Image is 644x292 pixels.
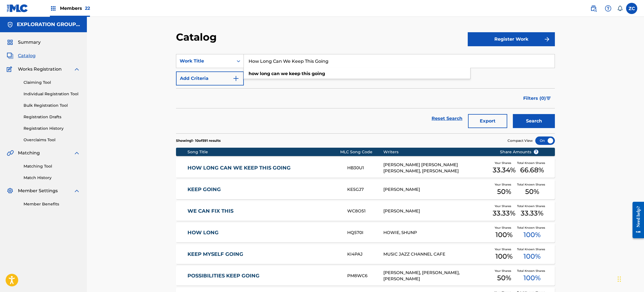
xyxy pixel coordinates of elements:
[340,149,383,155] div: MLC Song Code
[495,251,513,261] span: 100 %
[626,3,637,14] div: User Menu
[347,186,383,193] div: KE5GJ7
[347,208,383,214] div: WC8O51
[187,230,340,236] a: HOW LONG
[18,39,41,46] span: Summary
[18,66,62,73] span: Works Registration
[468,32,555,46] button: Register Work
[7,39,41,46] a: SummarySummary
[180,58,230,64] div: Work Title
[7,52,36,59] a: CatalogCatalog
[347,273,383,279] div: PM8WC6
[187,186,340,193] a: KEEP GOING
[85,6,90,11] span: 22
[508,138,533,143] span: Compact View
[523,95,546,102] span: Filters ( 0 )
[497,187,511,197] span: 50 %
[73,150,80,156] img: expand
[493,165,516,175] span: 33.34 %
[534,150,538,154] span: ?
[347,165,383,171] div: HB30U1
[249,71,259,76] strong: how
[383,162,491,174] div: [PERSON_NAME] [PERSON_NAME] [PERSON_NAME], [PERSON_NAME]
[383,186,491,193] div: [PERSON_NAME]
[495,230,513,240] span: 100 %
[187,273,340,279] a: POSSIBILITIES KEEP GOING
[517,226,547,230] span: Total Known Shares
[7,150,14,156] img: Matching
[517,182,547,187] span: Total Known Shares
[73,187,80,194] img: expand
[18,150,40,156] span: Matching
[24,91,80,97] a: Individual Registration Tool
[618,271,621,288] div: Drag
[429,112,465,125] a: Reset Search
[590,5,597,12] img: search
[468,114,507,128] button: Export
[383,230,491,236] div: HOWIE, SHUNP
[24,163,80,169] a: Matching Tool
[383,270,491,282] div: [PERSON_NAME], [PERSON_NAME], [PERSON_NAME]
[617,6,623,11] div: Notifications
[517,269,547,273] span: Total Known Shares
[24,201,80,207] a: Member Benefits
[50,5,57,12] img: Top Rightsholders
[603,3,614,14] div: Help
[520,91,555,105] button: Filters (0)
[233,75,239,82] img: 9d2ae6d4665cec9f34b9.svg
[73,66,80,73] img: expand
[24,80,80,85] a: Claiming Tool
[289,71,300,76] strong: keep
[495,269,513,273] span: Your Shares
[7,66,14,73] img: Works Registration
[495,204,513,208] span: Your Shares
[383,149,491,155] div: Writers
[281,71,288,76] strong: we
[17,21,80,28] h5: EXPLORATION GROUP LLC
[495,226,513,230] span: Your Shares
[525,187,539,197] span: 50 %
[493,208,515,218] span: 33.33 %
[521,208,543,218] span: 33.33 %
[18,52,36,59] span: Catalog
[520,165,544,175] span: 66.68 %
[495,161,513,165] span: Your Shares
[517,161,547,165] span: Total Known Shares
[517,204,547,208] span: Total Known Shares
[383,251,491,258] div: MUSIC JAZZ CHANNEL CAFE
[546,97,551,100] img: filter
[18,187,58,194] span: Member Settings
[187,165,340,171] a: HOW LONG CAN WE KEEP THIS GOING
[24,126,80,131] a: Registration History
[7,52,13,59] img: Catalog
[500,149,539,155] span: Share Amounts
[523,273,541,283] span: 100 %
[383,208,491,214] div: [PERSON_NAME]
[588,3,599,14] a: Public Search
[24,103,80,108] a: Bulk Registration Tool
[187,208,340,214] a: WE CAN FIX THIS
[347,251,383,258] div: KI4PAJ
[176,31,219,43] h2: Catalog
[7,187,13,194] img: Member Settings
[260,71,270,76] strong: long
[312,71,325,76] strong: going
[544,36,550,43] img: f7272a7cc735f4ea7f67.svg
[495,247,513,251] span: Your Shares
[497,273,511,283] span: 50 %
[517,247,547,251] span: Total Known Shares
[302,71,311,76] strong: this
[24,114,80,120] a: Registration Drafts
[628,197,644,242] iframe: Resource Center
[7,39,13,46] img: Summary
[347,230,383,236] div: HQ570I
[523,251,541,261] span: 100 %
[523,230,541,240] span: 100 %
[24,175,80,181] a: Match History
[616,265,644,292] iframe: Chat Widget
[7,21,13,28] img: Accounts
[187,149,340,155] div: Song Title
[271,71,280,76] strong: can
